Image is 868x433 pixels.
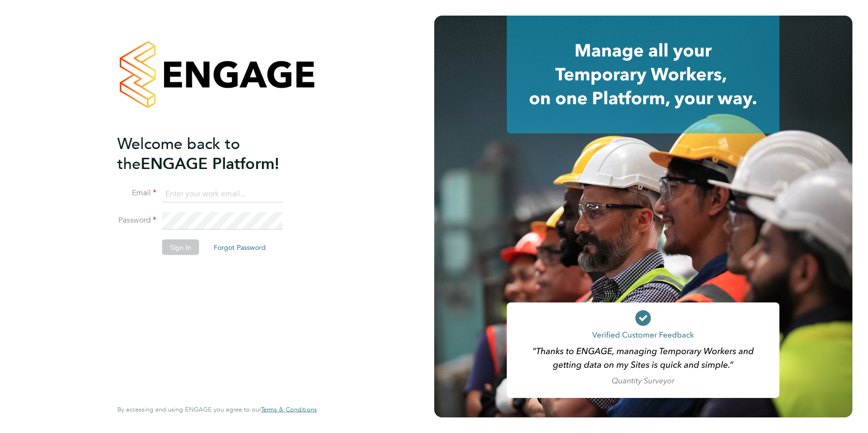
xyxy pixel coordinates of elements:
button: Forgot Password [206,240,274,255]
h2: ENGAGE Platform! [117,133,307,173]
span: By accessing and using ENGAGE you agree to our [117,405,317,414]
span: Welcome back to the [117,134,240,173]
a: Terms & Conditions [261,406,317,414]
input: Enter your work email... [162,185,282,203]
label: Password [117,215,156,226]
button: Sign In [162,240,199,255]
label: Email [117,188,156,198]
